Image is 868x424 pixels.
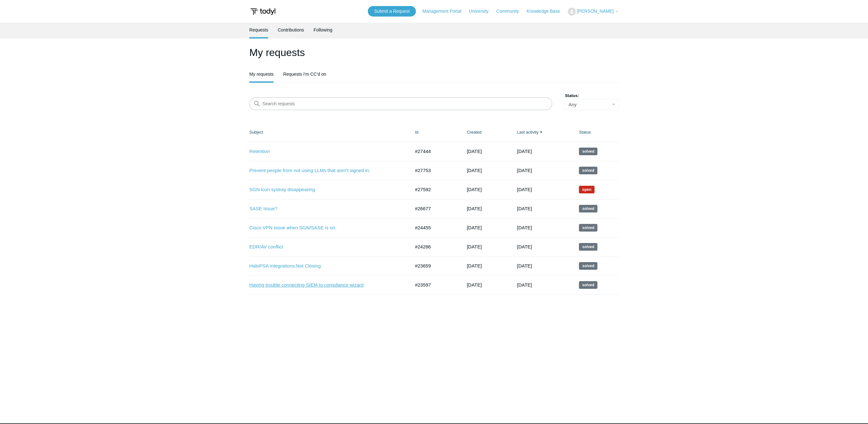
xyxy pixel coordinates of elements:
a: Created [467,130,481,135]
h1: My requests [249,45,619,60]
a: University [469,8,495,15]
a: Contributions [278,23,304,37]
a: Community [496,8,525,15]
a: SGN icon systray disappearing [249,186,401,193]
th: Status [573,123,619,142]
th: Id [409,123,460,142]
a: Requests [249,23,268,37]
td: #24455 [409,218,460,237]
time: 04/16/2025, 11:21 [467,244,482,249]
span: This request has been solved [579,243,597,251]
time: 09/03/2025, 16:03 [517,168,532,173]
time: 07/23/2025, 08:10 [467,206,482,211]
td: #23597 [409,275,460,295]
a: Management Portal [423,8,468,15]
a: Requests I'm CC'd on [283,67,326,81]
a: HaloPSA Integrations Not Closing [249,262,401,270]
span: This request has been solved [579,262,597,270]
th: Subject [249,123,409,142]
a: Retention [249,148,401,155]
a: Submit a Request [368,6,416,17]
td: #27444 [409,142,460,161]
input: Search requests [249,97,552,110]
a: Cisco VPN Issue when SGN/SASE is on. [249,224,401,232]
a: Having trouble connecting SIEM to compliance wizard [249,282,401,289]
a: My requests [249,67,274,81]
span: This request has been solved [579,148,597,155]
td: #24286 [409,237,460,256]
time: 03/18/2025, 08:57 [467,263,482,268]
time: 09/07/2025, 10:02 [517,149,532,154]
label: Status: [565,93,619,99]
td: #23659 [409,256,460,275]
time: 03/14/2025, 10:51 [467,282,482,288]
time: 04/14/2025, 10:03 [517,282,532,288]
a: Following [314,23,332,37]
a: SASE Issue? [249,205,401,212]
time: 05/22/2025, 10:02 [517,225,532,230]
span: This request has been solved [579,167,597,174]
span: This request has been solved [579,281,597,289]
time: 04/16/2025, 17:01 [517,263,532,268]
time: 04/24/2025, 13:23 [467,225,482,230]
span: ▼ [539,130,543,135]
a: Prevent people from not using LLMs that aren't signed in. [249,167,401,174]
span: This request has been solved [579,205,597,212]
time: 05/08/2025, 12:02 [517,244,532,249]
time: 08/21/2025, 12:35 [467,187,482,192]
td: #27592 [409,180,460,199]
button: [PERSON_NAME] [568,8,619,16]
span: This request has been solved [579,224,597,232]
span: [PERSON_NAME] [577,9,614,14]
time: 08/14/2025, 11:09 [467,149,482,154]
td: #27753 [409,161,460,180]
td: #26677 [409,199,460,218]
a: Knowledge Base [527,8,566,15]
img: Todyl Support Center Help Center home page [249,6,276,17]
a: EDR/AV conflict [249,243,401,251]
time: 09/03/2025, 10:13 [517,187,532,192]
time: 08/28/2025, 14:22 [467,168,482,173]
time: 08/20/2025, 15:02 [517,206,532,211]
span: We are working on a response for you [579,186,594,193]
a: Last activity▼ [517,130,538,135]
